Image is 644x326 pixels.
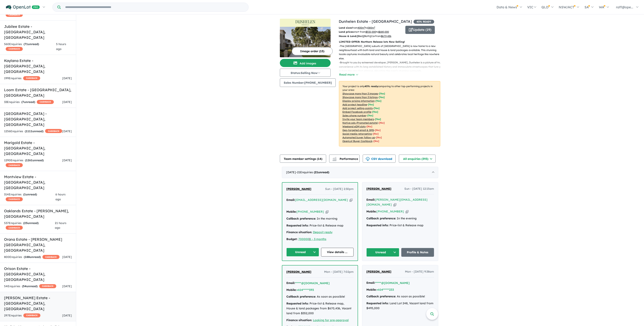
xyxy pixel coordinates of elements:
[364,26,365,28] sup: 2
[357,35,358,38] u: 3
[295,198,348,202] a: [EMAIL_ADDRESS][DOMAIN_NAME]
[280,27,331,57] img: Dunhelen Estate - Greenvale
[55,193,66,201] span: 6 hours ago
[366,223,434,228] div: Price-list & Release map
[366,210,377,213] strong: Mobile:
[326,210,329,214] button: Copy
[404,186,434,191] span: Sun - [DATE] 12:15am
[332,158,337,161] img: bar-chart.svg
[378,30,389,33] u: $ 680,000
[62,76,72,80] span: [DATE]
[4,208,72,219] h5: Oaklands Estate - [PERSON_NAME] , [GEOGRAPHIC_DATA]
[4,140,72,156] h5: Marigold Estate - [GEOGRAPHIC_DATA] , [GEOGRAPHIC_DATA]
[286,270,311,274] a: [PERSON_NAME]
[366,295,396,298] strong: Callback preference:
[37,100,54,104] span: CASHBACK
[56,42,66,51] span: 5 hours ago
[4,192,55,202] div: 314 Enquir ies
[26,129,32,133] span: 1111
[286,318,312,322] strong: Finance situation:
[25,42,28,46] span: 71
[399,155,436,163] button: All enquiries (393)
[313,230,332,234] u: Deposit ready
[55,221,66,230] span: 21 hours ago
[286,230,312,234] strong: Finance situation:
[342,107,373,110] u: Add project selling-points
[280,59,331,67] button: Add images
[280,78,336,87] button: Sales Number:[PHONE_NUMBER]
[366,186,391,191] a: [PERSON_NAME]
[366,157,370,161] img: download icon
[405,26,435,34] button: Update (19)
[292,47,333,55] button: Image order (15)
[4,221,55,231] div: 537 Enquir ies
[366,216,434,221] div: In the evening
[4,158,62,168] div: 1290 Enquir ies
[365,26,375,29] span: to
[366,301,434,311] div: Land Lot 248, Vacant land from $495,000
[23,313,40,317] span: CASHBACK
[39,284,56,288] span: CASHBACK
[342,99,374,102] u: Display pricing information
[372,110,378,113] span: [ Yes ]
[286,187,311,192] a: [PERSON_NAME]
[4,237,72,253] h5: Orana Estate - [PERSON_NAME][GEOGRAPHIC_DATA] , [GEOGRAPHIC_DATA]
[379,96,385,99] span: [ Yes ]
[368,26,375,29] u: 580 m
[62,284,72,288] span: [DATE]
[339,44,444,61] p: - The [GEOGRAPHIC_DATA] suburb of [GEOGRAPHIC_DATA] is now home to a new neighbourhood with both ...
[401,248,434,257] a: Profile & Notes
[376,99,381,102] span: [ Yes ]
[286,217,316,220] strong: Callback preference:
[342,103,367,106] u: Add project headline
[342,114,366,117] u: Sales phone number
[370,35,371,38] u: 1
[342,132,372,135] u: Social media retargeting
[342,118,374,121] u: Invite your team members
[368,103,374,106] span: [ Yes ]
[318,157,321,161] span: 14
[366,198,428,206] a: [PERSON_NAME][EMAIL_ADDRESS][DOMAIN_NAME]
[373,132,379,135] span: [No]
[286,224,309,227] strong: Requested info:
[62,100,72,104] span: [DATE]
[363,155,396,163] button: CSV download
[25,158,44,162] strong: ( unread)
[6,47,23,51] span: CASHBACK
[6,197,23,201] span: CASHBACK
[286,216,354,221] div: In the morning
[342,110,371,113] u: Embed Facebook profile
[26,158,32,162] span: 1261
[286,270,311,274] span: [PERSON_NAME]
[393,203,396,207] button: Copy
[381,35,391,38] u: $ 670,436
[4,174,72,191] h5: Montview Estate - [GEOGRAPHIC_DATA] , [GEOGRAPHIC_DATA]
[286,237,354,242] div: |
[342,140,372,143] u: OpenLot Buyer Cashback
[342,92,378,95] u: Showcase more than 3 images
[329,155,360,163] button: Performance
[286,294,354,299] div: As soon as possible!
[339,72,358,77] button: Read more
[4,42,56,52] div: 560 Enquir ies
[4,87,72,98] h5: Loom Estate - [GEOGRAPHIC_DATA] , [GEOGRAPHIC_DATA]
[23,193,37,196] strong: ( unread)
[4,295,72,312] h5: [PERSON_NAME] Estate - [GEOGRAPHIC_DATA] , [GEOGRAPHIC_DATA]
[25,129,43,133] strong: ( unread)
[373,140,379,143] span: [No]
[366,270,391,273] span: [PERSON_NAME]
[367,114,373,117] span: [ Yes ]
[339,26,352,29] b: Land sizes
[286,301,354,316] div: Price-list & Release map, House & land packages from $670,436, Vacant land from $352,000
[342,125,366,128] u: Weekend eDM slots
[339,35,357,38] b: House & Land:
[62,3,248,12] input: Try estate name, suburb, builder or developer
[62,158,72,162] span: [DATE]
[281,20,329,25] img: Dunhelen Estate - Greenvale Logo
[616,5,633,9] span: raff@ope...
[366,269,391,274] a: [PERSON_NAME]
[310,237,326,241] a: 1 - 3 months
[366,198,375,201] strong: Email:
[365,85,378,88] b: 45 % ready
[342,136,375,139] u: Automated buyer follow-up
